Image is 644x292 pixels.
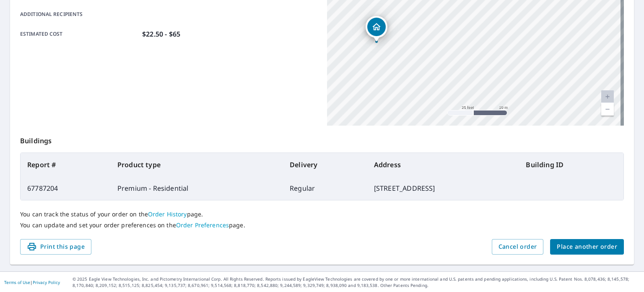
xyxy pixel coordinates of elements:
td: Premium - Residential [111,176,283,200]
td: Regular [283,176,367,200]
div: Dropped pin, building 1, Residential property, 1440 County Road 107 Lafayette, AL 36862 [366,16,387,42]
span: Place another order [557,242,617,252]
td: [STREET_ADDRESS] [367,176,519,200]
a: Terms of Use [4,279,30,285]
button: Place another order [550,239,624,255]
th: Product type [111,153,283,176]
a: Current Level 20, Zoom In Disabled [601,90,614,103]
p: Estimated cost [20,29,139,39]
th: Building ID [519,153,623,176]
a: Order History [148,210,187,218]
a: Order Preferences [176,221,229,229]
p: You can track the status of your order on the page. [20,210,624,218]
p: You can update and set your order preferences on the page. [20,221,624,229]
th: Report # [21,153,111,176]
p: © 2025 Eagle View Technologies, Inc. and Pictometry International Corp. All Rights Reserved. Repo... [73,276,640,289]
th: Address [367,153,519,176]
th: Delivery [283,153,367,176]
td: 67787204 [21,176,111,200]
p: Buildings [20,126,624,153]
button: Print this page [20,239,91,255]
p: | [4,280,60,285]
span: Cancel order [499,242,537,252]
p: Additional recipients [20,11,139,18]
button: Cancel order [492,239,544,255]
a: Current Level 20, Zoom Out [601,103,614,116]
p: $22.50 - $65 [142,29,180,39]
a: Privacy Policy [33,279,60,285]
span: Print this page [27,242,85,252]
